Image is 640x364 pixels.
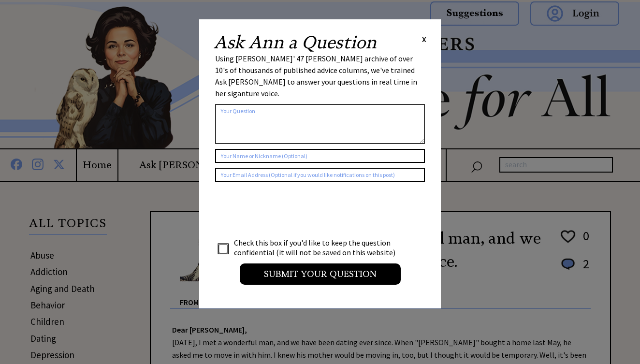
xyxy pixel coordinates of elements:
[215,191,362,229] iframe: reCAPTCHA
[240,263,401,285] input: Submit your Question
[215,53,425,99] div: Using [PERSON_NAME]' 47 [PERSON_NAME] archive of over 10's of thousands of published advice colum...
[233,237,405,258] td: Check this box if you'd like to keep the question confidential (it will not be saved on this webs...
[422,34,426,44] span: X
[214,34,377,51] h2: Ask Ann a Question
[215,168,425,182] input: Your Email Address (Optional if you would like notifications on this post)
[215,149,425,163] input: Your Name or Nickname (Optional)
